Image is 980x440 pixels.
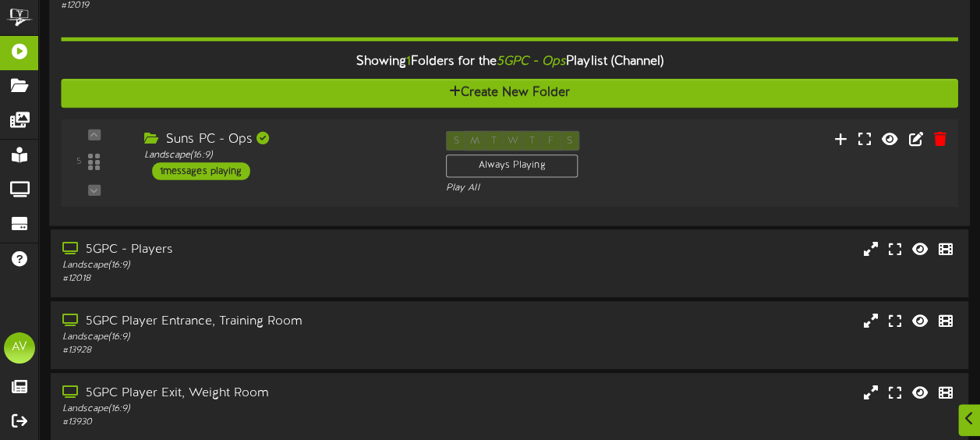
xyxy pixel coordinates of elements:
div: Play All [446,181,649,194]
span: 1 [406,55,411,69]
div: Landscape ( 16:9 ) [144,149,423,162]
div: # 12018 [62,272,421,286]
div: # 13928 [62,344,421,357]
div: 1 messages playing [152,162,250,179]
div: 5GPC - Players [62,241,421,259]
div: Landscape ( 16:9 ) [62,403,421,416]
div: # 13930 [62,416,421,429]
button: Create New Folder [61,79,957,108]
div: 5GPC Player Exit, Weight Room [62,385,421,403]
div: Landscape ( 16:9 ) [62,331,421,344]
div: Always Playing [446,154,578,178]
div: 5GPC Player Entrance, Training Room [62,313,421,331]
div: Suns PC - Ops [144,130,423,148]
i: 5GPC - Ops [497,55,566,69]
div: Landscape ( 16:9 ) [62,259,421,272]
div: AV [4,332,35,364]
div: Showing Folders for the Playlist (Channel) [49,45,970,79]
